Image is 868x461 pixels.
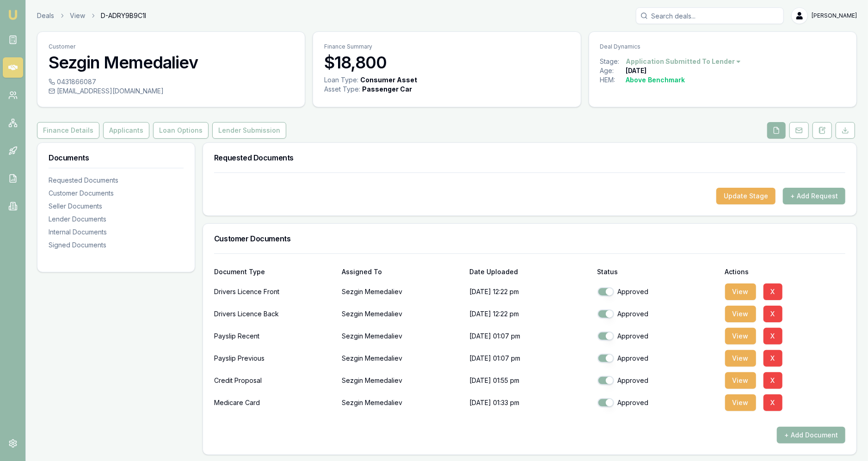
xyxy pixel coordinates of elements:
[597,269,718,275] div: Status
[49,53,294,72] h3: Sezgin Memedaliev
[626,75,685,85] div: Above Benchmark
[214,393,334,412] div: Medicare Card
[49,227,184,237] div: Internal Documents
[37,122,101,139] a: Finance Details
[214,305,334,323] div: Drivers Licence Back
[324,75,358,85] div: Loan Type:
[49,176,184,185] div: Requested Documents
[725,306,756,322] button: View
[777,427,845,443] button: + Add Document
[324,43,569,50] p: Finance Summary
[725,283,756,300] button: View
[49,240,184,250] div: Signed Documents
[49,202,184,211] div: Seller Documents
[214,283,334,301] div: Drivers Licence Front
[37,122,99,139] button: Finance Details
[49,215,184,224] div: Lender Documents
[763,372,782,389] button: X
[214,327,334,345] div: Payslip Recent
[49,189,184,198] div: Customer Documents
[469,371,590,390] p: [DATE] 01:55 pm
[716,188,776,204] button: Update Stage
[469,349,590,368] p: [DATE] 01:07 pm
[49,43,294,50] p: Customer
[210,122,288,139] a: Lender Submission
[763,328,782,344] button: X
[597,376,718,385] div: Approved
[49,86,294,96] div: [EMAIL_ADDRESS][DOMAIN_NAME]
[49,77,294,86] div: 0431866087
[725,269,845,275] div: Actions
[324,85,360,94] div: Asset Type :
[763,306,782,322] button: X
[101,122,151,139] a: Applicants
[469,393,590,412] p: [DATE] 01:33 pm
[725,328,756,344] button: View
[812,12,857,19] span: [PERSON_NAME]
[597,309,718,319] div: Approved
[153,122,209,139] button: Loan Options
[214,269,334,275] div: Document Type
[763,394,782,411] button: X
[597,332,718,341] div: Approved
[600,66,626,75] div: Age:
[214,371,334,390] div: Credit Proposal
[342,371,462,390] p: Sezgin Memedaliev
[763,350,782,367] button: X
[725,394,756,411] button: View
[214,154,845,161] h3: Requested Documents
[783,188,845,204] button: + Add Request
[597,398,718,407] div: Approved
[342,393,462,412] p: Sezgin Memedaliev
[469,327,590,345] p: [DATE] 01:07 pm
[212,122,286,139] button: Lender Submission
[70,11,85,20] a: View
[763,283,782,300] button: X
[342,269,462,275] div: Assigned To
[342,327,462,345] p: Sezgin Memedaliev
[626,66,647,75] div: [DATE]
[636,7,784,24] input: Search deals
[469,283,590,301] p: [DATE] 12:22 pm
[469,269,590,275] div: Date Uploaded
[597,287,718,296] div: Approved
[360,75,417,85] div: Consumer Asset
[725,350,756,367] button: View
[101,11,146,20] span: D-ADRY9B9C1I
[626,57,742,66] button: Application Submitted To Lender
[214,349,334,368] div: Payslip Previous
[37,11,54,20] a: Deals
[342,283,462,301] p: Sezgin Memedaliev
[151,122,210,139] a: Loan Options
[49,154,184,161] h3: Documents
[7,9,18,20] img: emu-icon-u.png
[469,305,590,323] p: [DATE] 12:22 pm
[324,53,569,72] h3: $18,800
[342,305,462,323] p: Sezgin Memedaliev
[342,349,462,368] p: Sezgin Memedaliev
[37,11,146,20] nav: breadcrumb
[600,43,845,50] p: Deal Dynamics
[600,75,626,85] div: HEM:
[103,122,149,139] button: Applicants
[600,57,626,66] div: Stage:
[362,85,412,94] div: Passenger Car
[214,235,845,242] h3: Customer Documents
[725,372,756,389] button: View
[597,354,718,363] div: Approved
